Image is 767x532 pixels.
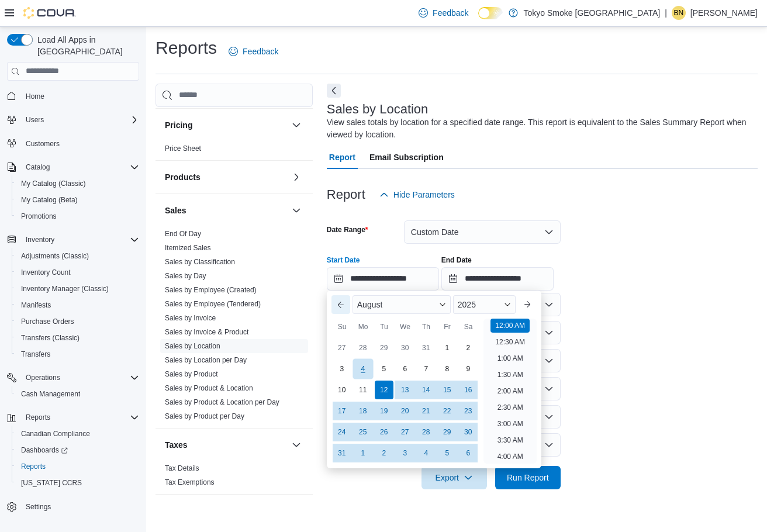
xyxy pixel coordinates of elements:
[21,478,82,488] span: [US_STATE] CCRS
[16,193,139,207] span: My Catalog (Beta)
[16,347,55,361] a: Transfers
[16,193,82,207] a: My Catalog (Beta)
[16,209,139,223] span: Promotions
[243,46,278,57] span: Feedback
[16,177,91,191] a: My Catalog (Classic)
[165,230,201,238] a: End Of Day
[2,232,144,248] button: Inventory
[375,338,393,357] div: day-29
[165,370,218,378] a: Sales by Product
[490,319,530,333] li: 12:00 AM
[165,171,201,183] h3: Products
[21,317,74,326] span: Purchase Orders
[156,141,313,160] div: Pricing
[375,381,393,399] div: day-12
[354,402,372,420] div: day-18
[16,427,139,441] span: Canadian Compliance
[289,203,303,217] button: Sales
[674,6,684,20] span: BN
[224,40,283,63] a: Feedback
[458,300,476,309] span: 2025
[375,444,393,462] div: day-2
[375,360,393,378] div: day-5
[417,381,436,399] div: day-14
[165,286,257,294] a: Sales by Employee (Created)
[354,423,372,441] div: day-25
[21,179,86,188] span: My Catalog (Classic)
[483,319,537,464] ul: Time
[21,136,139,151] span: Customers
[16,443,139,457] span: Dashboards
[333,317,351,336] div: Su
[16,347,139,361] span: Transfers
[478,19,479,20] span: Dark Mode
[492,433,527,447] li: 3:30 AM
[165,313,216,323] span: Sales by Invoice
[16,331,139,345] span: Transfers (Classic)
[16,177,139,191] span: My Catalog (Classic)
[2,159,144,175] button: Catalog
[21,233,59,247] button: Inventory
[331,295,350,314] button: Previous Month
[544,356,554,365] button: Open list of options
[375,183,459,206] button: Hide Parameters
[21,233,139,247] span: Inventory
[333,423,351,441] div: day-24
[12,192,144,208] button: My Catalog (Beta)
[518,295,537,314] button: Next month
[16,282,113,296] a: Inventory Manager (Classic)
[165,342,220,350] a: Sales by Location
[438,360,457,378] div: day-8
[417,444,436,462] div: day-4
[478,7,503,19] input: Dark Mode
[165,464,199,473] span: Tax Details
[438,423,457,441] div: day-29
[12,346,144,362] button: Transfers
[165,300,261,308] a: Sales by Employee (Tendered)
[165,144,201,153] a: Price Sheet
[165,356,247,364] a: Sales by Location per Day
[165,244,211,252] a: Itemized Sales
[16,427,95,441] a: Canadian Compliance
[333,338,351,357] div: day-27
[453,295,516,314] div: Button. Open the year selector. 2025 is currently selected.
[2,369,144,386] button: Operations
[21,137,64,151] a: Customers
[156,461,313,494] div: Taxes
[16,460,139,474] span: Reports
[165,384,253,393] span: Sales by Product & Location
[12,313,144,330] button: Purchase Orders
[165,119,287,131] button: Pricing
[16,476,139,490] span: Washington CCRS
[396,402,414,420] div: day-20
[16,282,139,296] span: Inventory Manager (Classic)
[21,429,90,438] span: Canadian Compliance
[492,417,527,431] li: 3:00 AM
[21,445,68,455] span: Dashboards
[165,171,287,183] button: Products
[165,439,188,451] h3: Taxes
[165,355,247,365] span: Sales by Location per Day
[165,257,235,267] span: Sales by Classification
[438,317,457,336] div: Fr
[327,84,341,98] button: Next
[333,360,351,378] div: day-3
[165,205,186,216] h3: Sales
[165,412,244,421] span: Sales by Product per Day
[165,205,287,216] button: Sales
[33,34,139,57] span: Load All Apps in [GEOGRAPHIC_DATA]
[165,299,261,309] span: Sales by Employee (Tendered)
[21,212,57,221] span: Promotions
[12,426,144,442] button: Canadian Compliance
[21,410,55,424] button: Reports
[21,410,139,424] span: Reports
[492,368,527,382] li: 1:30 AM
[12,458,144,475] button: Reports
[393,189,455,201] span: Hide Parameters
[165,285,257,295] span: Sales by Employee (Created)
[329,146,355,169] span: Report
[12,264,144,281] button: Inventory Count
[333,381,351,399] div: day-10
[331,337,479,464] div: August, 2025
[21,333,80,343] span: Transfers (Classic)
